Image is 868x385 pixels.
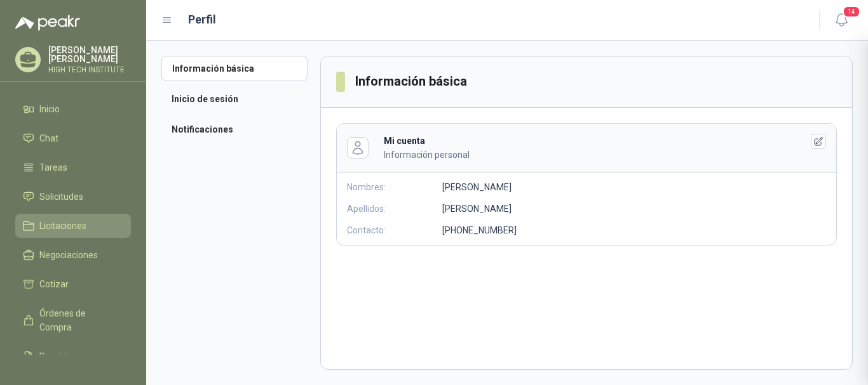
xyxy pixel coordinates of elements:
[39,277,69,291] span: Cotizar
[15,272,131,296] a: Cotizar
[15,301,131,339] a: Órdenes de Compra
[39,219,86,233] span: Licitaciones
[48,66,131,74] p: HIGH TECH INSTITUTE
[39,349,86,363] span: Remisiones
[39,306,119,334] span: Órdenes de Compra
[39,160,67,174] span: Tareas
[830,9,853,32] button: 14
[15,344,131,369] a: Remisiones
[15,243,131,267] a: Negociaciones
[39,131,58,145] span: Chat
[15,15,80,30] img: Logo peakr
[188,11,216,29] h1: Perfil
[843,6,860,18] span: 14
[15,155,131,179] a: Tareas
[39,102,60,116] span: Inicio
[15,126,131,150] a: Chat
[15,214,131,238] a: Licitaciones
[15,97,131,121] a: Inicio
[15,185,131,209] a: Solicitudes
[48,46,131,63] p: [PERSON_NAME] [PERSON_NAME]
[39,248,98,262] span: Negociaciones
[39,190,83,204] span: Solicitudes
